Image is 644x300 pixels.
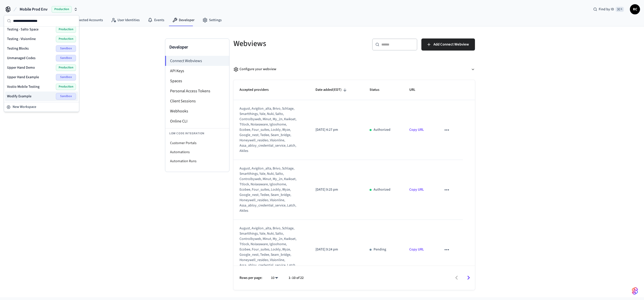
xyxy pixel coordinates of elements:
p: Pending [374,247,386,252]
li: Automation Runs [165,157,229,166]
div: august, avigilon_alta, brivo, schlage, smartthings, yale, nuki, salto, controlbyweb, minut, my_2n... [239,106,297,154]
span: Upper Hand Example [7,75,39,80]
li: Customer Portals [165,139,229,148]
span: Production [56,83,76,90]
span: Production [56,36,76,42]
button: Go to next page [463,272,474,284]
p: Authorized [374,187,390,192]
a: Developer [168,16,198,25]
h3: Developer [169,44,225,51]
button: Configure your webview [233,63,475,76]
span: Sandbox [56,55,76,61]
span: Testing Blocks [7,46,29,51]
span: Wodify Example [7,94,31,99]
span: URL [409,86,422,94]
div: Suggestions [4,27,79,102]
li: Connect Webviews [165,56,229,66]
p: [DATE] 4:27 pm [315,127,357,133]
span: ⌘ K [616,7,624,12]
button: Add Connect Webview [421,38,475,51]
a: Copy URL [409,187,424,192]
span: Testing - Salto Space [7,27,38,32]
span: Production [56,26,76,33]
h5: Webviews [233,38,351,49]
div: august, avigilon_alta, brivo, schlage, smartthings, yale, nuki, salto, controlbyweb, minut, my_2n... [239,166,297,213]
span: Status [370,86,386,94]
span: Production [56,64,76,71]
li: Webhooks [165,106,229,116]
span: Vostio Mobile Testing [7,84,39,89]
span: Production [52,6,72,13]
span: Mobile Prod Env [20,6,48,12]
p: [DATE] 9:25 pm [315,187,357,192]
span: Upper Hand Demo [7,65,35,70]
img: SeamLogoGradient.69752ec5.svg [632,287,638,295]
a: Copy URL [409,247,424,252]
span: Unmanaged Codes [7,56,35,61]
p: 1–10 of 22 [289,275,304,281]
li: Client Sessions [165,96,229,106]
span: Date added(EDT) [315,86,348,94]
div: Find by ID⌘ K [589,5,628,14]
button: RC [630,4,640,14]
div: 10 [268,274,280,282]
p: Authorized [374,127,390,133]
span: Accepted providers [239,86,275,94]
button: New Workspace [5,103,78,111]
span: RC [630,5,639,14]
div: august, avigilon_alta, brivo, schlage, smartthings, yale, nuki, salto, controlbyweb, minut, my_2n... [239,226,297,273]
span: New Workspace [13,104,36,110]
a: User Identities [107,16,144,25]
li: Automations [165,148,229,157]
span: Find by ID [599,7,614,12]
span: Testing - Visionline [7,36,36,41]
li: Low Code Integration [165,128,229,139]
div: Configure your webview [233,67,276,72]
a: Events [144,16,168,25]
span: Sandbox [56,93,76,100]
span: Sandbox [56,45,76,52]
span: Sandbox [56,74,76,80]
li: API Keys [165,66,229,76]
li: Online CLI [165,116,229,126]
a: Settings [198,16,226,25]
li: Spaces [165,76,229,86]
li: Personal Access Tokens [165,86,229,96]
p: [DATE] 9:24 pm [315,247,357,252]
span: Add Connect Webview [433,41,469,48]
a: Connected Accounts [61,16,107,25]
a: Copy URL [409,127,424,132]
p: Rows per page: [239,275,262,281]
